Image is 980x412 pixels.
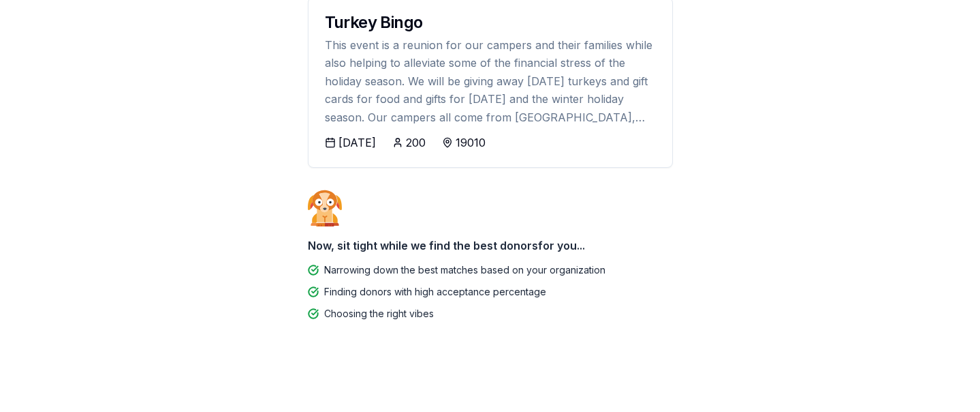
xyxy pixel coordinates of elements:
div: Now, sit tight while we find the best donors for you... [308,232,673,259]
div: This event is a reunion for our campers and their families while also helping to alleviate some o... [325,36,656,126]
div: Narrowing down the best matches based on your organization [324,262,605,278]
div: Choosing the right vibes [324,306,434,322]
div: Finding donors with high acceptance percentage [324,284,546,300]
div: 19010 [456,134,486,151]
div: 200 [406,134,426,151]
img: Dog waiting patiently [308,190,342,226]
div: Turkey Bingo [325,14,656,31]
div: [DATE] [338,134,376,151]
